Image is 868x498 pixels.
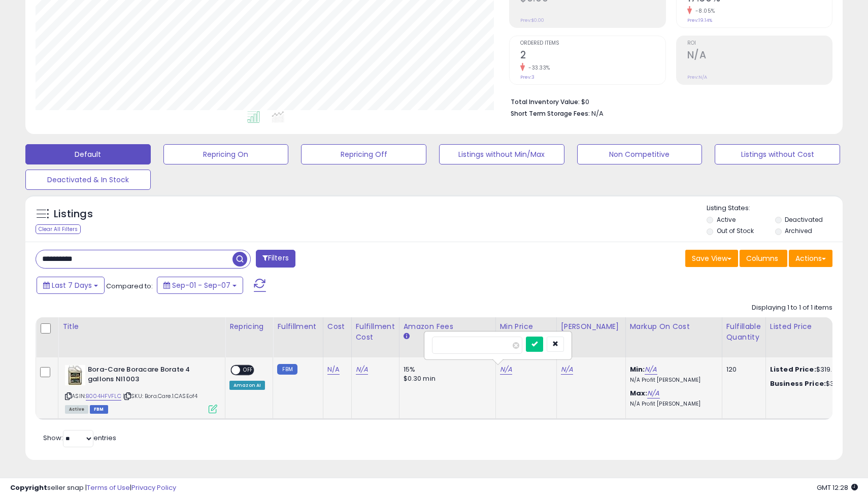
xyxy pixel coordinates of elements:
div: Fulfillment [277,321,318,332]
button: Actions [789,250,832,267]
button: Default [25,144,151,164]
div: Title [62,321,221,332]
small: FBM [277,364,297,375]
button: Sep-01 - Sep-07 [157,277,243,294]
div: Amazon Fees [404,321,491,332]
span: Show: entries [43,433,116,443]
img: 51D49EWG2XL._SL40_.jpg [65,365,85,385]
div: Amazon AI [229,381,265,390]
button: Listings without Cost [715,144,840,164]
span: All listings currently available for purchase on Amazon [65,405,88,414]
div: $319.95 [770,365,854,374]
strong: Copyright [10,483,47,492]
button: Columns [740,250,787,267]
a: Privacy Policy [131,483,176,492]
div: [PERSON_NAME] [561,321,621,332]
span: | SKU: Bora.Care.1.CASEof4 [123,392,197,400]
small: Prev: $0.00 [520,17,544,23]
span: Columns [746,253,778,263]
button: Repricing On [163,144,289,164]
p: N/A Profit [PERSON_NAME] [630,377,714,384]
small: Prev: 3 [520,74,535,80]
label: Deactivated [785,215,823,224]
th: The percentage added to the cost of goods (COGS) that forms the calculator for Min & Max prices. [625,317,722,357]
span: 2025-09-15 12:28 GMT [817,483,858,492]
div: Fulfillable Quantity [726,321,761,343]
span: FBM [90,405,108,414]
span: Sep-01 - Sep-07 [172,280,230,290]
a: N/A [356,364,368,375]
h2: N/A [687,49,832,63]
b: Min: [630,364,645,374]
b: Business Price: [770,379,826,388]
h5: Listings [54,207,93,221]
label: Out of Stock [717,226,754,235]
span: Ordered Items [520,41,665,46]
div: Markup on Cost [630,321,718,332]
a: N/A [561,364,573,375]
span: Last 7 Days [52,280,92,290]
button: Non Competitive [577,144,703,164]
div: Clear All Filters [36,224,81,234]
span: Compared to: [106,281,153,291]
a: N/A [645,364,657,375]
div: Displaying 1 to 1 of 1 items [752,303,832,313]
b: Total Inventory Value: [511,97,580,106]
b: Max: [630,388,648,398]
label: Archived [785,226,812,235]
label: Active [717,215,736,224]
div: $0.30 min [404,374,488,383]
small: Prev: 19.14% [687,17,712,23]
small: Amazon Fees. [404,332,410,341]
button: Last 7 Days [37,277,105,294]
div: Listed Price [770,321,858,332]
p: N/A Profit [PERSON_NAME] [630,401,714,408]
p: Listing States: [707,204,842,213]
small: -8.05% [692,7,715,15]
div: Cost [327,321,347,332]
div: 15% [404,365,488,374]
span: OFF [240,366,256,375]
div: $324.95 [770,379,854,388]
li: $0 [511,95,825,107]
a: N/A [647,388,659,399]
button: Save View [685,250,738,267]
a: N/A [500,364,512,375]
div: 120 [726,365,758,374]
a: N/A [327,364,340,375]
b: Short Term Storage Fees: [511,109,590,118]
span: ROI [687,41,832,46]
div: seller snap | | [10,483,176,493]
div: Fulfillment Cost [356,321,395,343]
span: N/A [591,109,604,118]
div: Repricing [229,321,269,332]
b: Bora-Care Boracare Borate 4 gallons NI1003 [88,365,211,386]
button: Filters [256,250,295,268]
button: Listings without Min/Max [439,144,564,164]
b: Listed Price: [770,364,816,374]
small: -33.33% [525,64,550,72]
div: ASIN: [65,365,217,412]
h2: 2 [520,49,665,63]
div: Min Price [500,321,552,332]
a: B004HFVFLC [86,392,121,401]
button: Deactivated & In Stock [25,170,151,190]
a: Terms of Use [87,483,130,492]
button: Repricing Off [301,144,426,164]
small: Prev: N/A [687,74,707,80]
